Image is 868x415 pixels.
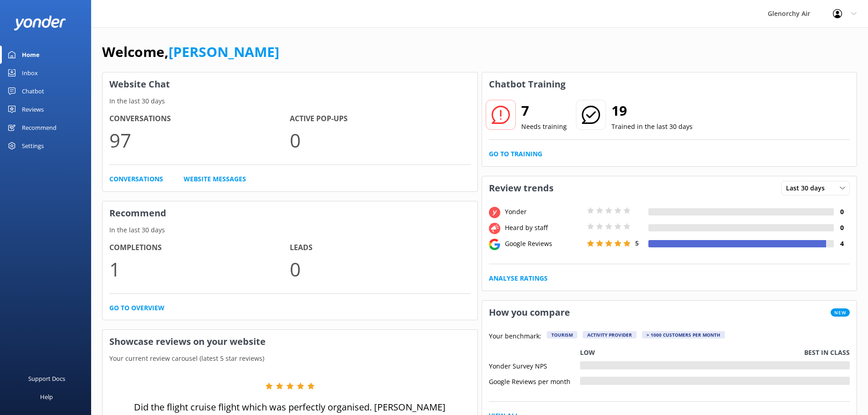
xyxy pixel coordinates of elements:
a: Analyse Ratings [489,273,548,283]
p: Trained in the last 30 days [611,122,693,132]
p: 0 [290,125,470,155]
p: 97 [109,125,290,155]
h3: How you compare [482,301,577,324]
h2: 19 [611,100,693,122]
span: Last 30 days [786,183,830,193]
a: Go to overview [109,303,164,313]
p: Your benchmark: [489,331,541,342]
div: Inbox [22,64,38,82]
h4: Active Pop-ups [290,113,470,125]
p: Your current review carousel (latest 5 star reviews) [103,354,478,364]
div: Tourism [547,331,577,338]
h4: Completions [109,242,290,254]
img: yonder-white-logo.png [14,15,66,31]
p: Needs training [521,122,567,132]
h4: 0 [834,223,850,233]
h3: Recommend [103,201,478,225]
h1: Welcome, [102,41,279,63]
h3: Showcase reviews on your website [103,330,478,354]
p: 1 [109,254,290,284]
h3: Website Chat [103,72,478,96]
p: Low [580,348,595,358]
div: Yonder [503,207,585,217]
div: Yonder Survey NPS [489,361,580,369]
div: Google Reviews per month [489,377,580,385]
h2: 7 [521,100,567,122]
h4: 0 [834,207,850,217]
div: Help [40,388,53,406]
a: Conversations [109,174,163,184]
p: In the last 30 days [103,225,478,235]
p: Best in class [804,348,850,358]
div: > 1000 customers per month [642,331,725,338]
span: New [831,308,850,317]
div: Settings [22,137,44,155]
a: Go to Training [489,149,542,159]
p: 0 [290,254,470,284]
h4: Conversations [109,113,290,125]
a: [PERSON_NAME] [169,42,279,61]
div: Support Docs [28,369,65,388]
h3: Chatbot Training [482,72,572,96]
p: In the last 30 days [103,96,478,106]
div: Reviews [22,100,44,118]
div: Recommend [22,118,56,137]
div: Heard by staff [503,223,585,233]
h4: Leads [290,242,470,254]
a: Website Messages [184,174,246,184]
div: Chatbot [22,82,44,100]
span: 5 [635,239,639,247]
div: Activity Provider [583,331,637,338]
h3: Review trends [482,176,560,200]
div: Google Reviews [503,239,585,249]
h4: 4 [834,239,850,249]
div: Home [22,46,40,64]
